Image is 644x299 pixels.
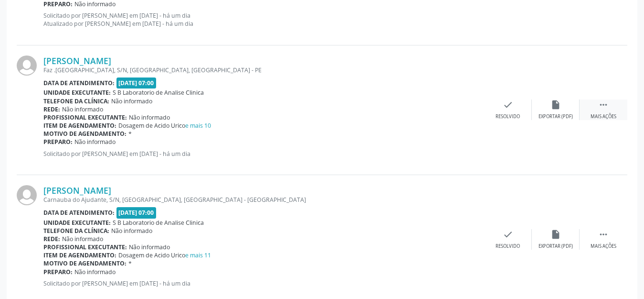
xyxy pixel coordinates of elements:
span: [DATE] 07:00 [116,78,157,89]
b: Telefone da clínica: [43,227,109,235]
div: Carnauba do Ajudante, S/N, [GEOGRAPHIC_DATA], [GEOGRAPHIC_DATA] - [GEOGRAPHIC_DATA] [43,196,484,204]
i: check [503,229,513,240]
span: Não informado [74,268,116,276]
i: insert_drive_file [550,100,561,110]
i: check [503,100,513,110]
a: [PERSON_NAME] [43,55,111,66]
span: Dosagem de Acido Urico [118,122,211,130]
p: Solicitado por [PERSON_NAME] em [DATE] - há um dia [43,279,484,288]
b: Unidade executante: [43,219,111,227]
span: Não informado [74,138,116,146]
b: Motivo de agendamento: [43,259,127,267]
div: Faz .[GEOGRAPHIC_DATA], S/N, [GEOGRAPHIC_DATA], [GEOGRAPHIC_DATA] - PE [43,66,484,74]
p: Solicitado por [PERSON_NAME] em [DATE] - há um dia [43,150,484,158]
b: Rede: [43,235,60,243]
b: Data de atendimento: [43,209,115,217]
b: Profissional executante: [43,243,127,251]
span: Não informado [111,97,152,105]
span: Não informado [111,227,152,235]
span: Não informado [62,235,103,243]
b: Telefone da clínica: [43,97,109,105]
span: Não informado [129,113,170,122]
img: img [17,55,37,76]
b: Data de atendimento: [43,79,115,87]
b: Preparo: [43,138,73,146]
i:  [598,229,609,240]
b: Motivo de agendamento: [43,130,127,138]
b: Unidade executante: [43,89,111,97]
a: [PERSON_NAME] [43,185,111,196]
img: img [17,185,37,205]
span: Dosagem de Acido Urico [118,251,211,259]
div: Resolvido [496,113,520,120]
span: [DATE] 07:00 [116,207,157,218]
div: Exportar (PDF) [538,113,573,120]
span: Não informado [129,243,170,251]
span: S B Laboratorio de Analise Clinica [113,219,204,227]
a: e mais 10 [185,122,211,130]
div: Mais ações [591,243,616,250]
a: e mais 11 [185,251,211,259]
b: Item de agendamento: [43,122,116,130]
span: S B Laboratorio de Analise Clinica [113,89,204,97]
div: Mais ações [591,113,616,120]
p: Solicitado por [PERSON_NAME] em [DATE] - há um dia Atualizado por [PERSON_NAME] em [DATE] - há um... [43,11,341,28]
b: Item de agendamento: [43,251,116,259]
i:  [598,100,609,110]
b: Rede: [43,105,60,113]
i: insert_drive_file [550,229,561,240]
span: Não informado [62,105,103,113]
div: Exportar (PDF) [538,243,573,250]
b: Preparo: [43,268,73,276]
b: Profissional executante: [43,113,127,122]
div: Resolvido [496,243,520,250]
